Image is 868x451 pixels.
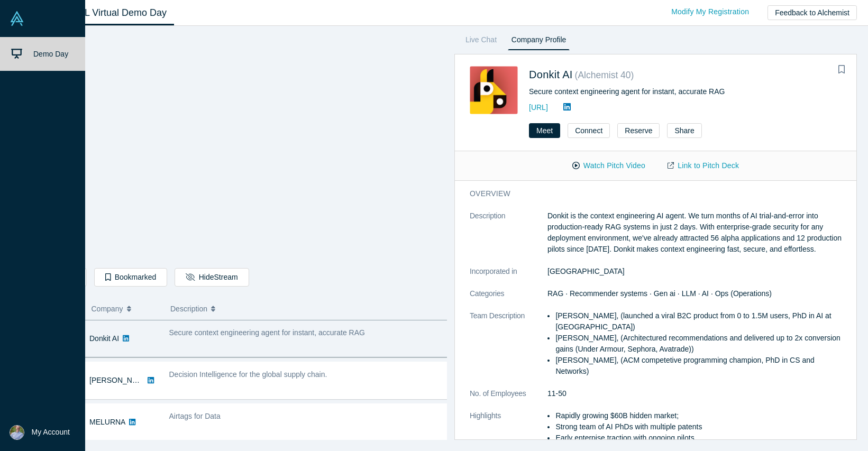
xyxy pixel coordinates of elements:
[547,266,849,277] dd: [GEOGRAPHIC_DATA]
[33,50,68,58] span: Demo Day
[10,425,70,440] button: My Account
[768,5,857,20] button: Feedback to Alchemist
[529,103,548,112] a: [URL]
[555,310,849,333] li: [PERSON_NAME], (launched a viral B2C product from 0 to 1.5M users, PhD in AI at [GEOGRAPHIC_DATA])
[170,298,207,320] span: Description
[94,268,167,287] button: Bookmarked
[89,334,119,343] a: Donkit AI
[555,333,849,355] li: [PERSON_NAME], (Architectured recommendations and delivered up to 2x conversion gains (Under Armo...
[529,86,842,97] div: Secure context engineering agent for instant, accurate RAG
[547,289,772,298] span: RAG · Recommender systems · Gen ai · LLM · AI · Ops (Operations)
[561,157,656,175] button: Watch Pitch Video
[656,157,750,175] a: Link to Pitch Deck
[89,418,125,426] a: MELURNA
[92,298,123,320] span: Company
[575,70,634,80] small: ( Alchemist 40 )
[470,210,547,266] dt: Description
[170,298,440,320] button: Description
[470,188,835,199] h3: overview
[45,34,446,260] iframe: Alchemist Class XL Demo Day: Vault
[555,410,849,421] li: Rapidly growing $60B hidden market;
[32,427,70,438] span: My Account
[470,388,547,410] dt: No. of Employees
[660,3,760,21] a: Modify My Registration
[834,62,849,77] button: Bookmark
[529,123,560,138] button: Meet
[89,376,150,384] a: [PERSON_NAME]
[470,66,518,114] img: Donkit AI's Logo
[667,123,701,138] button: Share
[92,298,160,320] button: Company
[529,69,573,80] a: Donkit AI
[470,288,547,310] dt: Categories
[470,310,547,388] dt: Team Description
[169,412,221,420] span: Airtags for Data
[547,388,849,399] dd: 11-50
[470,266,547,288] dt: Incorporated in
[10,11,24,26] img: Alchemist Vault Logo
[175,268,249,287] button: HideStream
[555,432,849,444] li: Early enterpise traction with ongoing pilots
[617,123,660,138] button: Reserve
[555,421,849,432] li: Strong team of AI PhDs with multiple patents
[44,1,174,25] a: Class XL Virtual Demo Day
[547,210,849,255] p: Donkit is the context engineering AI agent. We turn months of AI trial-and-error into production-...
[508,33,570,50] a: Company Profile
[169,370,327,379] span: Decision Intelligence for the global supply chain.
[568,123,610,138] button: Connect
[10,425,24,440] img: Jason Shaplen's Account
[169,328,365,337] span: Secure context engineering agent for instant, accurate RAG
[462,33,500,50] a: Live Chat
[555,355,849,377] li: [PERSON_NAME], (ACM competetive programming champion, PhD in CS and Networks)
